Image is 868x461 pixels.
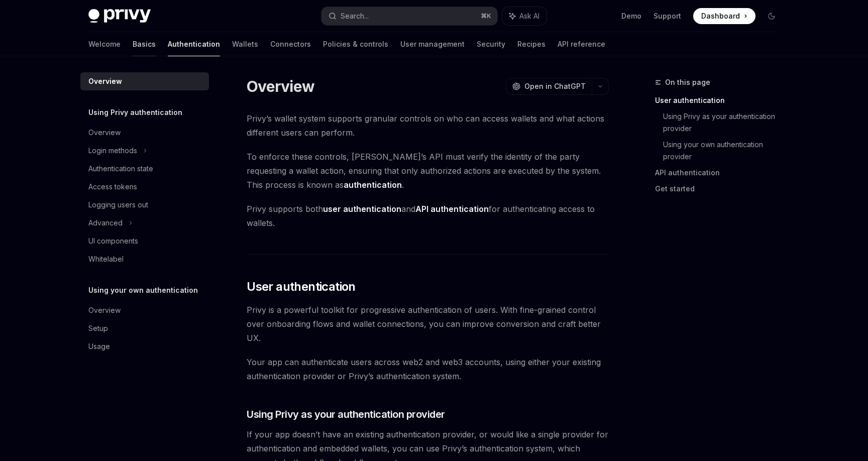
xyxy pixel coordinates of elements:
[80,232,209,250] a: UI components
[247,111,609,140] span: Privy’s wallet system supports granular controls on who can access wallets and what actions diffe...
[519,11,539,21] span: Ask AI
[655,92,788,108] a: User authentication
[506,78,592,95] button: Open in ChatGPT
[88,235,138,247] div: UI components
[247,407,445,421] span: Using Privy as your authentication provider
[80,160,209,178] a: Authentication state
[665,76,710,88] span: On this page
[524,81,586,91] span: Open in ChatGPT
[80,301,209,319] a: Overview
[701,11,740,21] span: Dashboard
[400,32,465,56] a: User management
[621,11,641,21] a: Demo
[88,322,108,334] div: Setup
[663,137,788,165] a: Using your own authentication provider
[133,32,156,56] a: Basics
[88,32,121,56] a: Welcome
[655,165,788,181] a: API authentication
[88,75,122,87] div: Overview
[88,9,151,23] img: dark logo
[247,355,609,383] span: Your app can authenticate users across web2 and web3 accounts, using either your existing authent...
[477,32,505,56] a: Security
[88,181,137,193] div: Access tokens
[232,32,258,56] a: Wallets
[168,32,220,56] a: Authentication
[323,32,388,56] a: Policies & controls
[88,145,137,157] div: Login methods
[655,181,788,197] a: Get started
[88,340,110,353] div: Usage
[80,124,209,142] a: Overview
[323,204,401,214] strong: user authentication
[341,10,369,22] div: Search...
[80,72,209,90] a: Overview
[88,199,148,211] div: Logging users out
[88,304,121,316] div: Overview
[88,163,153,175] div: Authentication state
[247,202,609,230] span: Privy supports both and for authenticating access to wallets.
[88,127,121,139] div: Overview
[415,204,489,214] strong: API authentication
[80,319,209,337] a: Setup
[502,7,547,25] button: Ask AI
[80,250,209,268] a: Whitelabel
[247,279,356,295] span: User authentication
[80,196,209,214] a: Logging users out
[247,77,314,95] h1: Overview
[247,303,609,345] span: Privy is a powerful toolkit for progressive authentication of users. With fine-grained control ov...
[663,108,788,137] a: Using Privy as your authentication provider
[270,32,311,56] a: Connectors
[693,8,755,24] a: Dashboard
[517,32,546,56] a: Recipes
[764,8,780,24] button: Toggle dark mode
[344,180,402,190] strong: authentication
[558,32,605,56] a: API reference
[88,217,123,229] div: Advanced
[247,150,609,192] span: To enforce these controls, [PERSON_NAME]’s API must verify the identity of the party requesting a...
[481,12,491,20] span: ⌘ K
[88,284,198,296] h5: Using your own authentication
[654,11,681,21] a: Support
[88,106,182,119] h5: Using Privy authentication
[80,337,209,356] a: Usage
[88,253,124,265] div: Whitelabel
[80,178,209,196] a: Access tokens
[321,7,497,25] button: Search...⌘K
